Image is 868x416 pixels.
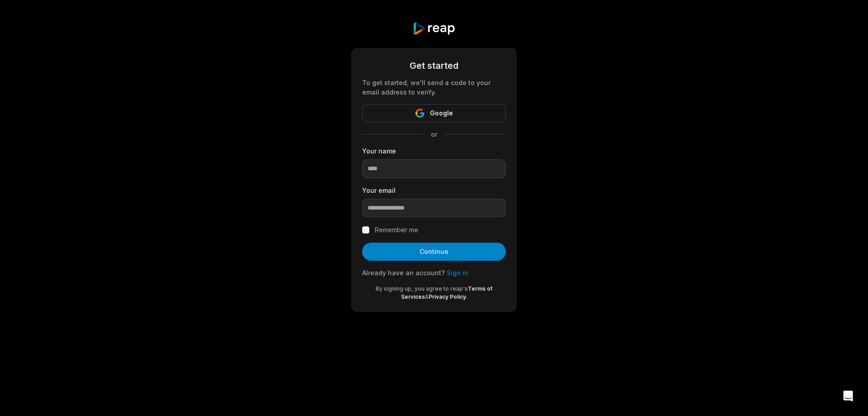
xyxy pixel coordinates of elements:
[425,293,429,300] span: &
[430,108,453,119] span: Google
[362,146,506,156] label: Your name
[362,269,445,277] span: Already have an account?
[362,78,506,97] div: To get started, we'll send a code to your email address to verify.
[375,225,418,235] label: Remember me
[412,22,455,35] img: reap
[429,293,466,300] a: Privacy Policy
[376,285,468,292] span: By signing up, you agree to reap's
[447,269,468,277] a: Sign in
[362,104,506,122] button: Google
[466,293,467,300] span: .
[362,59,506,72] div: Get started
[837,385,859,407] div: Open Intercom Messenger
[362,186,506,195] label: Your email
[362,243,506,261] button: Continue
[424,129,444,139] span: or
